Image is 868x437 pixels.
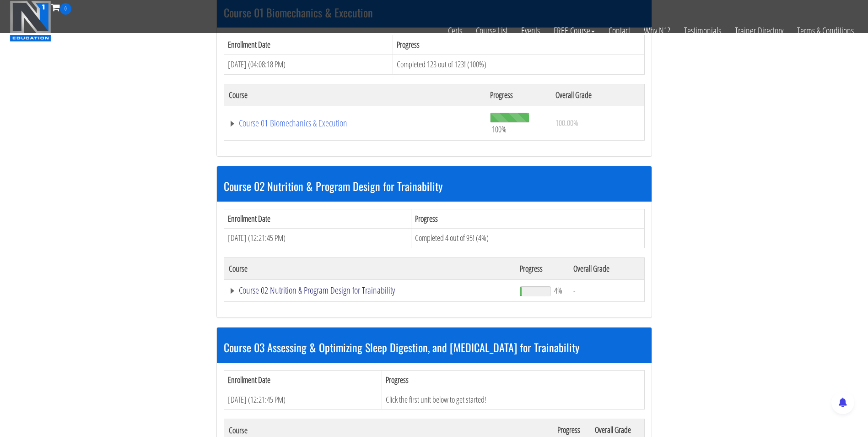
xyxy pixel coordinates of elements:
[637,15,677,47] a: Why N1?
[515,257,568,279] th: Progress
[547,15,602,47] a: FREE Course
[60,3,71,15] span: 0
[224,257,515,279] th: Course
[229,119,481,128] a: Course 01 Biomechanics & Execution
[469,15,514,47] a: Course List
[229,286,511,295] a: Course 02 Nutrition & Program Design for Trainability
[224,341,645,353] h3: Course 03 Assessing & Optimizing Sleep Digestion, and [MEDICAL_DATA] for Trainability
[382,390,644,410] td: Click the first unit below to get started!
[411,229,644,248] td: Completed 4 out of 95! (4%)
[224,180,645,192] h3: Course 02 Nutrition & Program Design for Trainability
[554,285,562,295] span: 4%
[441,15,469,47] a: Certs
[551,84,644,106] th: Overall Grade
[224,229,411,248] td: [DATE] (12:21:45 PM)
[224,55,393,74] td: [DATE] (04:08:18 PM)
[485,84,551,106] th: Progress
[224,84,485,106] th: Course
[790,15,861,47] a: Terms & Conditions
[382,370,644,390] th: Progress
[224,390,382,410] td: [DATE] (12:21:45 PM)
[677,15,728,47] a: Testimonials
[411,209,644,229] th: Progress
[602,15,637,47] a: Contact
[569,257,644,279] th: Overall Grade
[51,1,71,13] a: 0
[10,0,51,42] img: n1-education
[728,15,790,47] a: Trainer Directory
[569,279,644,301] td: -
[393,55,644,74] td: Completed 123 out of 123! (100%)
[224,209,411,229] th: Enrollment Date
[514,15,547,47] a: Events
[224,370,382,390] th: Enrollment Date
[551,106,644,140] td: 100.00%
[492,124,507,134] span: 100%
